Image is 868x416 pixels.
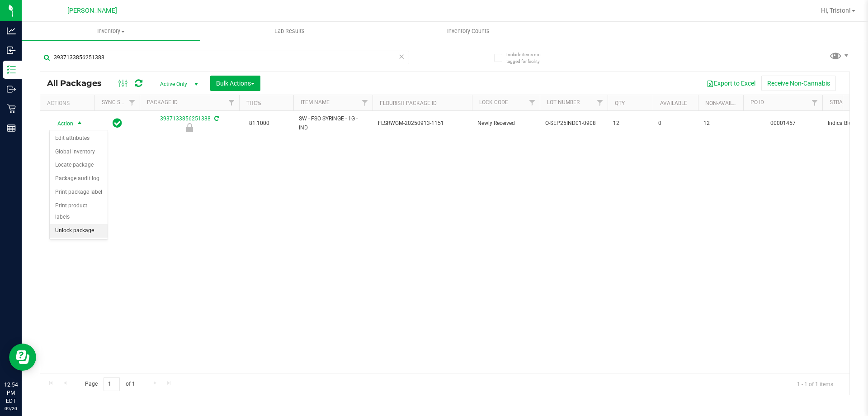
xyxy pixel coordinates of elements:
[7,26,16,35] inline-svg: Analytics
[807,95,822,110] a: Filter
[7,65,16,74] inline-svg: Inventory
[545,119,602,128] span: O-SEP25IND01-0908
[701,76,761,91] button: Export to Excel
[750,99,764,105] a: PO ID
[50,224,108,238] li: Unlock package
[224,95,239,110] a: Filter
[74,117,85,130] span: select
[49,117,74,130] span: Action
[358,95,373,110] a: Filter
[830,99,848,105] a: Strain
[705,100,745,106] a: Non-Available
[50,199,108,224] li: Print product labels
[22,27,200,35] span: Inventory
[506,51,552,65] span: Include items not tagged for facility
[262,27,317,35] span: Lab Results
[50,145,108,159] li: Global inventory
[216,80,255,87] span: Bulk Actions
[435,27,502,35] span: Inventory Counts
[22,22,200,41] a: Inventory
[67,7,117,14] span: [PERSON_NAME]
[104,377,120,391] input: 1
[4,405,18,412] p: 09/20
[9,344,36,371] iframe: Resource center
[479,99,508,105] a: Lock Code
[50,158,108,172] li: Locate package
[47,78,111,88] span: All Packages
[477,119,534,128] span: Newly Received
[7,124,16,133] inline-svg: Reports
[398,51,405,62] span: Clear
[790,377,840,391] span: 1 - 1 of 1 items
[301,99,330,105] a: Item Name
[245,117,274,130] span: 81.1000
[102,99,137,105] a: Sync Status
[210,76,260,91] button: Bulk Actions
[246,100,261,106] a: THC%
[50,172,108,186] li: Package audit log
[660,100,687,106] a: Available
[4,381,18,405] p: 12:54 PM EDT
[200,22,379,41] a: Lab Results
[147,99,178,105] a: Package ID
[40,51,409,64] input: Search Package ID, Item Name, SKU, Lot or Part Number...
[615,100,625,106] a: Qty
[593,95,608,110] a: Filter
[658,119,693,128] span: 0
[7,104,16,113] inline-svg: Retail
[125,95,140,110] a: Filter
[50,132,108,145] li: Edit attributes
[613,119,647,128] span: 12
[770,120,796,126] a: 00001457
[299,115,367,132] span: SW - FSO SYRINGE - 1G - IND
[761,76,836,91] button: Receive Non-Cannabis
[138,123,241,132] div: Newly Received
[821,7,851,14] span: Hi, Triston!
[160,115,211,122] a: 3937133856251388
[47,100,91,106] div: Actions
[113,117,122,129] span: In Sync
[7,46,16,55] inline-svg: Inbound
[50,186,108,199] li: Print package label
[703,119,738,128] span: 12
[525,95,540,110] a: Filter
[77,377,142,391] span: Page of 1
[380,100,437,106] a: Flourish Package ID
[378,119,467,128] span: FLSRWGM-20250913-1151
[547,99,580,105] a: Lot Number
[7,85,16,94] inline-svg: Outbound
[379,22,557,41] a: Inventory Counts
[213,115,219,122] span: Sync from Compliance System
